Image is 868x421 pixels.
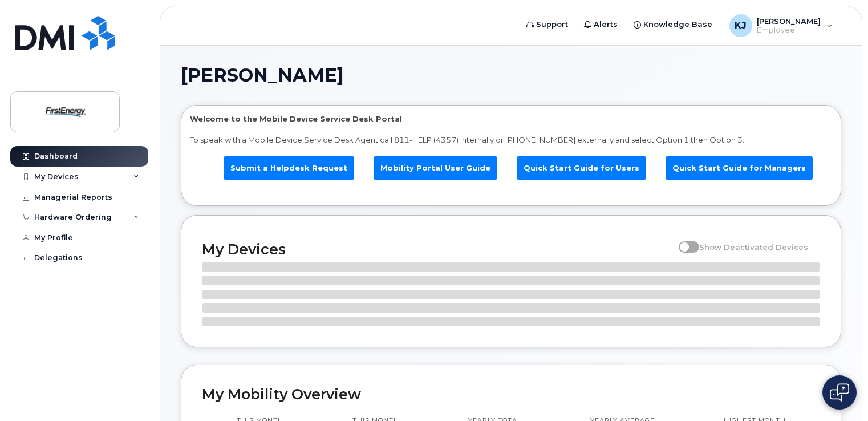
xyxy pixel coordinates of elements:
a: Submit a Helpdesk Request [224,156,354,180]
input: Show Deactivated Devices [679,236,688,245]
a: Mobility Portal User Guide [374,156,497,180]
img: Open chat [830,383,849,402]
h2: My Devices [202,241,673,258]
a: Quick Start Guide for Managers [666,156,813,180]
a: Quick Start Guide for Users [517,156,646,180]
span: Show Deactivated Devices [699,242,808,252]
h2: My Mobility Overview [202,386,820,403]
span: [PERSON_NAME] [181,67,344,84]
p: To speak with a Mobile Device Service Desk Agent call 811-HELP (4357) internally or [PHONE_NUMBER... [190,135,832,145]
p: Welcome to the Mobile Device Service Desk Portal [190,114,832,124]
